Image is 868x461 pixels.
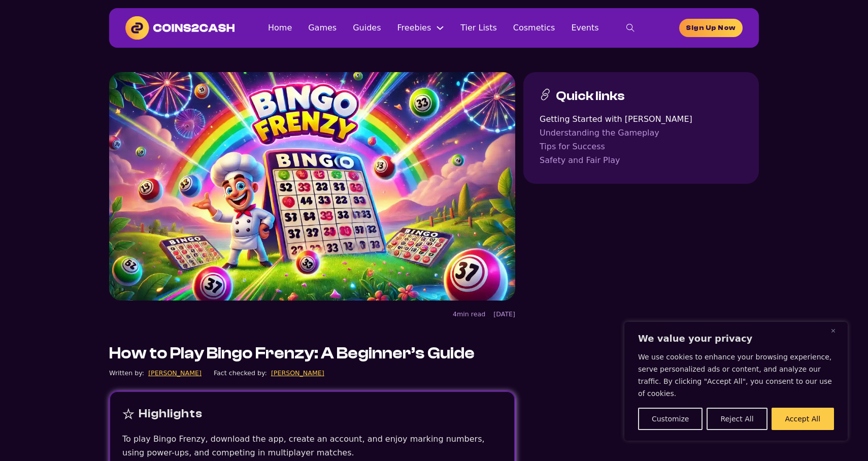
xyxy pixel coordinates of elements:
div: We value your privacy [624,322,848,441]
button: Customize [638,408,703,430]
p: We value your privacy [638,333,834,345]
a: Events [571,21,598,35]
div: [DATE] [493,309,515,319]
a: homepage [679,19,743,37]
button: toggle search [615,18,646,38]
img: Coins2Cash Logo [125,16,235,40]
a: Getting Started with [PERSON_NAME] [540,112,743,126]
a: Safety and Fair Play [540,153,743,167]
a: Home [268,21,292,35]
a: [PERSON_NAME] [148,368,202,378]
button: Accept All [772,408,834,430]
h1: How to Play Bingo Frenzy: A Beginner’s Guide [109,344,475,364]
img: Bingo Frenzy [109,72,515,301]
div: 4min read [453,309,485,319]
a: [PERSON_NAME] [271,368,324,378]
nav: Table of contents [540,112,743,168]
a: Guides [353,21,381,35]
p: We use cookies to enhance your browsing experience, serve personalized ads or content, and analyz... [638,351,834,400]
div: Highlights [139,404,203,424]
button: Close [831,324,843,337]
span: To play Bingo Frenzy, download the app, create an account, and enjoy marking numbers, using power... [122,434,485,457]
button: Freebies Sub menu [436,24,444,32]
div: Written by: [109,368,144,378]
button: Reject All [707,408,767,430]
a: Tips for Success [540,140,743,153]
a: Tier Lists [460,21,497,35]
a: Games [308,21,337,35]
a: Cosmetics [513,21,555,35]
a: Freebies [397,21,431,35]
div: Fact checked by: [214,368,267,378]
img: Close [831,328,836,333]
h3: Quick links [556,88,625,104]
a: Understanding the Gameplay [540,126,743,140]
